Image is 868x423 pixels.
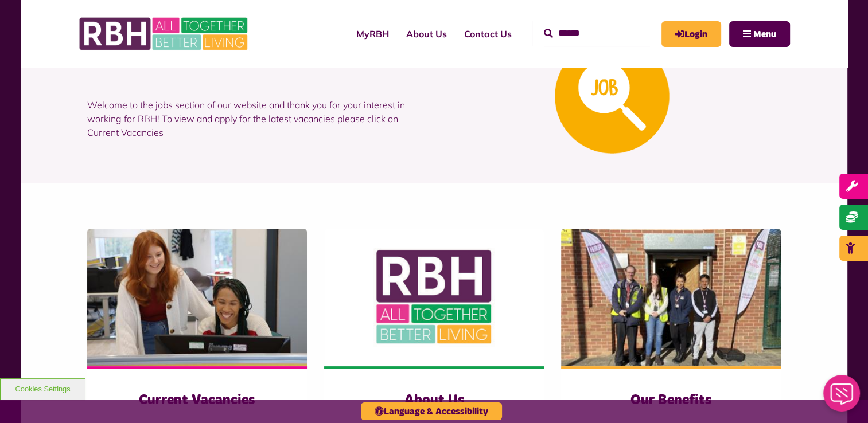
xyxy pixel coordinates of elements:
[347,391,521,409] h3: About Us
[584,391,758,409] h3: Our Benefits
[816,371,868,423] iframe: Netcall Web Assistant for live chat
[348,18,398,49] a: MyRBH
[87,81,426,156] p: Welcome to the jobs section of our website and thank you for your interest in working for RBH! To...
[110,391,284,409] h3: Current Vacancies
[398,18,456,49] a: About Us
[561,229,781,366] img: Dropinfreehold2
[361,402,502,420] button: Language & Accessibility
[729,21,790,47] button: Navigation
[753,30,776,39] span: Menu
[544,21,650,46] input: Search
[456,18,520,49] a: Contact Us
[555,39,670,154] img: Looking For A Job
[87,229,307,366] img: IMG 1470
[661,21,721,47] a: MyRBH
[324,229,544,366] img: RBH Logo Social Media 480X360 (1)
[79,11,251,56] img: RBH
